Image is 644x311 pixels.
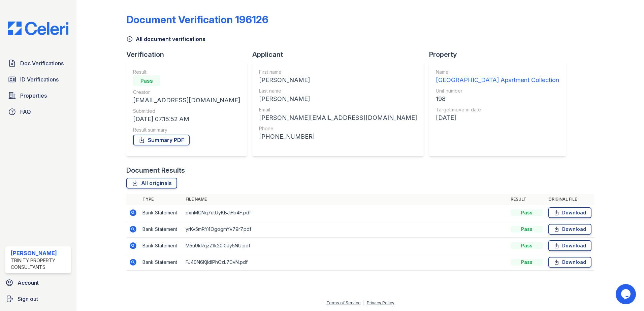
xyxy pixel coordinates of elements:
span: Properties [20,92,47,100]
a: Name [GEOGRAPHIC_DATA] Apartment Collection [436,69,559,85]
a: Properties [5,89,71,102]
div: Pass [511,226,543,233]
a: Doc Verifications [5,57,71,70]
div: Result summary [133,127,240,133]
a: Download [548,240,591,251]
div: | [363,300,364,305]
a: ID Verifications [5,73,71,86]
div: Unit number [436,88,559,94]
a: Sign out [3,292,74,306]
a: All originals [126,178,177,188]
td: yrKv5mRY4OgogmYv79r7.pdf [183,221,508,238]
div: Applicant [252,50,429,59]
div: Creator [133,89,240,96]
div: 198 [436,94,559,104]
td: Bank Statement [140,238,183,254]
div: [DATE] 07:15:52 AM [133,114,240,124]
a: Download [548,207,591,218]
img: CE_Logo_Blue-a8612792a0a2168367f1c8372b55b34899dd931a85d93a1a3d3e32e68fde9ad4.png [3,22,74,35]
div: Pass [133,75,160,86]
td: Bank Statement [140,254,183,271]
a: Terms of Service [326,300,361,305]
td: Bank Statement [140,205,183,221]
a: Download [548,224,591,235]
div: Last name [259,88,417,94]
span: Doc Verifications [20,59,64,67]
div: Pass [511,259,543,266]
th: Type [140,194,183,205]
div: Trinity Property Consultants [11,257,68,271]
iframe: chat widget [616,284,637,304]
td: M5u9kRqzZ1k20i0Jy5NU.pdf [183,238,508,254]
span: ID Verifications [20,75,59,83]
td: pxnMCNq7utUyKBJjFb4F.pdf [183,205,508,221]
a: Privacy Policy [367,300,394,305]
div: [PERSON_NAME] [259,94,417,104]
div: First name [259,69,417,75]
div: Email [259,106,417,113]
div: [PERSON_NAME][EMAIL_ADDRESS][DOMAIN_NAME] [259,113,417,123]
div: Verification [126,50,252,59]
div: Document Results [126,166,185,175]
div: Target move in date [436,106,559,113]
div: [EMAIL_ADDRESS][DOMAIN_NAME] [133,96,240,105]
th: Result [508,194,546,205]
span: Sign out [18,295,38,303]
div: [PHONE_NUMBER] [259,132,417,141]
a: Summary PDF [133,135,190,145]
div: Property [429,50,571,59]
div: Phone [259,125,417,132]
td: FJ40N6KjldIPhCzL7CvN.pdf [183,254,508,271]
div: [PERSON_NAME] [259,75,417,85]
div: Submitted [133,108,240,114]
div: Pass [511,209,543,216]
div: Pass [511,242,543,249]
div: Name [436,69,559,75]
a: All document verifications [126,35,205,43]
span: FAQ [20,108,31,116]
div: [GEOGRAPHIC_DATA] Apartment Collection [436,75,559,85]
th: Original file [546,194,594,205]
a: Download [548,257,591,268]
div: Result [133,69,240,75]
td: Bank Statement [140,221,183,238]
div: Document Verification 196126 [126,13,268,26]
span: Account [18,279,39,287]
a: Account [3,276,74,289]
div: [DATE] [436,113,559,123]
th: File name [183,194,508,205]
a: FAQ [5,105,71,118]
div: [PERSON_NAME] [11,249,68,257]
